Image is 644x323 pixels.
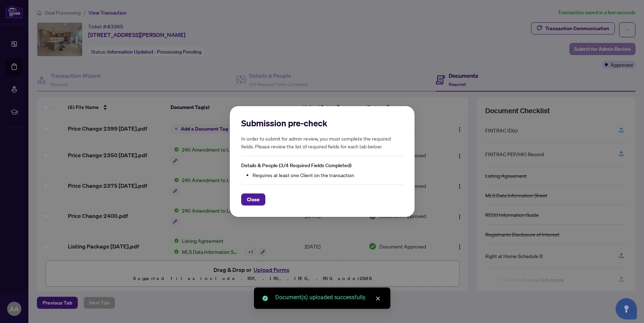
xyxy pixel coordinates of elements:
button: Close [241,193,265,206]
span: Close [247,194,260,205]
div: Document(s) uploaded successfully. [275,293,382,302]
button: Open asap [616,298,637,319]
li: Requires at least one Client on the transaction [253,171,403,179]
span: close [375,296,380,301]
a: Close [374,295,382,302]
h2: Submission pre-check [241,117,403,129]
span: Details & People (3/4 Required Fields Completed) [241,162,351,169]
h5: In order to submit for admin review, you must complete the required fields. Please review the lis... [241,135,403,150]
span: check-circle [263,296,268,301]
